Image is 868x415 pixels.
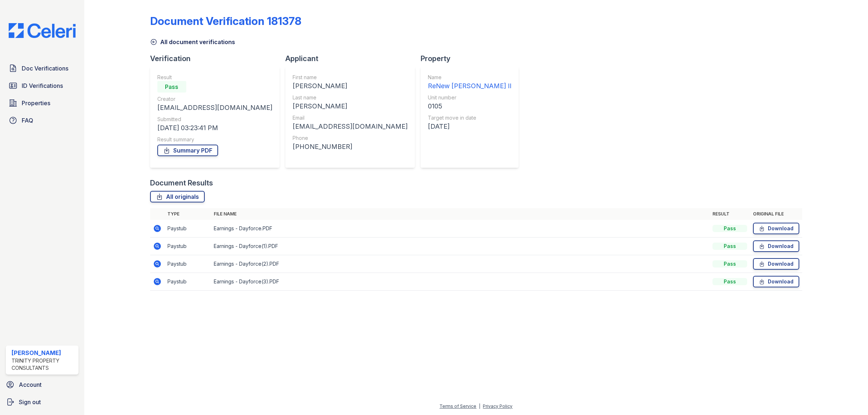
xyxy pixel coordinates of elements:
td: Earnings - Dayforce(3).PDF [211,273,710,291]
span: Doc Verifications [22,64,68,73]
div: [DATE] 03:23:41 PM [157,123,272,133]
div: [PERSON_NAME] [293,101,408,111]
a: Download [753,258,799,270]
div: Last name [293,94,408,101]
td: Paystub [165,238,211,255]
td: Earnings - Dayforce(1).PDF [211,238,710,255]
div: [PERSON_NAME] [12,348,76,357]
div: | [479,403,480,409]
div: 0105 [428,101,511,111]
div: [EMAIL_ADDRESS][DOMAIN_NAME] [293,121,408,132]
div: Pass [712,243,747,250]
div: Trinity Property Consultants [12,357,76,372]
div: [DATE] [428,121,511,132]
span: Properties [22,99,50,107]
div: Result [157,74,272,81]
div: Applicant [285,54,421,64]
span: FAQ [22,116,33,125]
div: Unit number [428,94,511,101]
a: Download [753,223,799,234]
a: Terms of Service [439,403,476,409]
td: Paystub [165,220,211,238]
th: Type [165,208,211,220]
th: File name [211,208,710,220]
a: All document verifications [150,38,235,46]
a: Account [3,377,81,392]
div: [PHONE_NUMBER] [293,142,408,152]
div: Email [293,114,408,121]
div: First name [293,74,408,81]
th: Original file [750,208,802,220]
div: [EMAIL_ADDRESS][DOMAIN_NAME] [157,103,272,113]
div: Name [428,74,511,81]
a: Download [753,276,799,287]
img: CE_Logo_Blue-a8612792a0a2168367f1c8372b55b34899dd931a85d93a1a3d3e32e68fde9ad4.png [3,23,81,38]
div: Verification [150,54,285,64]
a: FAQ [6,113,78,128]
div: Property [421,54,524,64]
div: Document Verification 181378 [150,14,301,27]
a: Properties [6,96,78,110]
td: Earnings - Dayforce.PDF [211,220,710,238]
div: Pass [712,225,747,232]
div: Submitted [157,116,272,123]
span: Account [19,380,42,389]
div: Phone [293,134,408,142]
th: Result [710,208,750,220]
a: Sign out [3,395,81,409]
a: Summary PDF [157,145,218,156]
a: Name ReNew [PERSON_NAME] II [428,74,511,91]
div: ReNew [PERSON_NAME] II [428,81,511,91]
div: Target move in date [428,114,511,121]
div: Document Results [150,178,213,188]
td: Earnings - Dayforce(2).PDF [211,255,710,273]
span: Sign out [19,398,41,406]
a: Download [753,240,799,252]
div: Result summary [157,136,272,143]
a: All originals [150,191,205,202]
a: Privacy Policy [483,403,512,409]
a: Doc Verifications [6,61,78,76]
div: [PERSON_NAME] [293,81,408,91]
div: Pass [712,260,747,268]
a: ID Verifications [6,78,78,93]
span: ID Verifications [22,81,63,90]
div: Pass [712,278,747,285]
div: Creator [157,95,272,103]
td: Paystub [165,255,211,273]
div: Pass [157,81,186,93]
td: Paystub [165,273,211,291]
